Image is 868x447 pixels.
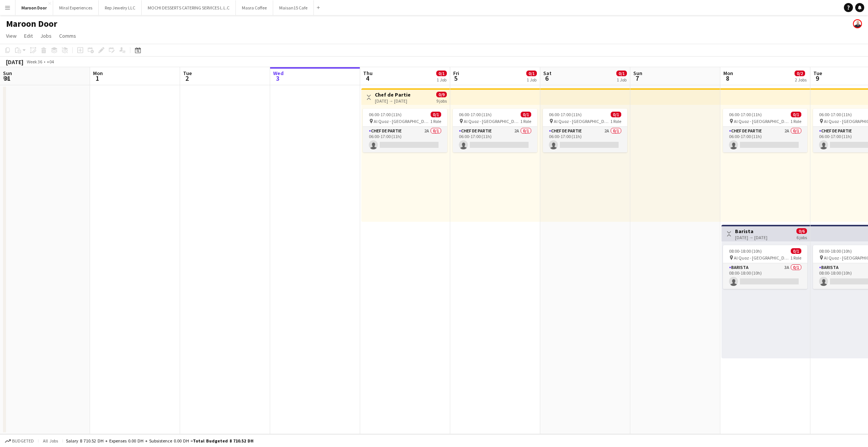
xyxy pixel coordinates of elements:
span: Mon [723,70,733,77]
span: 06:00-17:00 (11h) [459,112,492,117]
button: Maisan15 Cafe [273,0,314,15]
span: 3 [272,74,284,83]
app-card-role: Barista3A0/108:00-18:00 (10h) [723,263,807,289]
span: Edit [24,32,33,39]
span: Al Quoz - [GEOGRAPHIC_DATA] [464,118,520,124]
h3: Barista [735,228,767,235]
span: Mon [93,70,103,77]
button: Budgeted [4,437,35,445]
button: Rep Jewelry LLC [99,0,142,15]
span: Fri [453,70,459,77]
span: 06:00-17:00 (11h) [729,112,762,117]
button: MOCHI DESSERTS CATERING SERVICES L.L.C [142,0,236,15]
span: Al Quoz - [GEOGRAPHIC_DATA] [734,118,790,124]
app-job-card: 06:00-17:00 (11h)0/1 Al Quoz - [GEOGRAPHIC_DATA]1 RoleChef de Partie2A0/106:00-17:00 (11h) [723,109,807,152]
span: Tue [183,70,192,77]
span: 08:00-18:00 (10h) [819,248,852,254]
span: 0/1 [436,71,447,76]
div: [DATE] → [DATE] [375,98,411,104]
span: 1 Role [790,255,801,261]
span: 0/1 [791,112,801,117]
span: 1 Role [610,118,621,124]
div: Salary 8 710.52 DH + Expenses 0.00 DH + Subsistence 0.00 DH = [66,438,254,444]
a: Jobs [37,31,55,41]
span: 2 [182,74,192,83]
span: Sat [543,70,552,77]
span: Budgeted [12,438,34,444]
span: 0/1 [611,112,621,117]
span: 4 [362,74,373,83]
span: 06:00-17:00 (11h) [549,112,582,117]
div: [DATE] [6,58,23,66]
span: 1 Role [430,118,441,124]
div: 1 Job [617,77,627,83]
span: 06:00-17:00 (11h) [369,112,402,117]
span: 1 Role [520,118,531,124]
app-user-avatar: Houssam Hussein [853,19,862,28]
span: 8 [722,74,733,83]
app-job-card: 06:00-17:00 (11h)0/1 Al Quoz - [GEOGRAPHIC_DATA]1 RoleChef de Partie2A0/106:00-17:00 (11h) [363,109,447,152]
span: Tue [813,70,822,77]
span: Thu [363,70,373,77]
span: 0/1 [431,112,441,117]
button: Maroon Door [15,0,53,15]
div: 9 jobs [436,97,447,104]
h3: Chef de Partie [375,91,411,98]
a: View [3,31,20,41]
div: +04 [47,59,54,65]
app-card-role: Chef de Partie2A0/106:00-17:00 (11h) [363,127,447,152]
span: Comms [59,32,76,39]
button: Miral Experiences [53,0,99,15]
span: 06:00-17:00 (11h) [819,112,852,117]
button: Masra Coffee [236,0,273,15]
app-card-role: Chef de Partie2A0/106:00-17:00 (11h) [723,127,807,152]
span: 1 [92,74,103,83]
span: 0/1 [791,248,801,254]
span: Week 36 [25,59,44,65]
span: Sun [633,70,642,77]
app-card-role: Chef de Partie2A0/106:00-17:00 (11h) [543,127,627,152]
div: 6 jobs [796,234,807,240]
span: All jobs [41,438,60,444]
span: 9 [812,74,822,83]
span: 5 [452,74,459,83]
h1: Maroon Door [6,18,57,29]
app-card-role: Chef de Partie2A0/106:00-17:00 (11h) [453,127,537,152]
span: Jobs [40,32,52,39]
app-job-card: 06:00-17:00 (11h)0/1 Al Quoz - [GEOGRAPHIC_DATA]1 RoleChef de Partie2A0/106:00-17:00 (11h) [453,109,537,152]
span: 0/2 [795,71,805,76]
span: Al Quoz - [GEOGRAPHIC_DATA] [734,255,790,261]
span: 1 Role [790,118,801,124]
span: Al Quoz - [GEOGRAPHIC_DATA] [554,118,610,124]
span: 0/6 [796,228,807,234]
a: Edit [21,31,36,41]
app-job-card: 06:00-17:00 (11h)0/1 Al Quoz - [GEOGRAPHIC_DATA]1 RoleChef de Partie2A0/106:00-17:00 (11h) [543,109,627,152]
div: 1 Job [527,77,536,83]
span: 31 [2,74,12,83]
span: Al Quoz - [GEOGRAPHIC_DATA] [374,118,430,124]
span: 0/1 [616,71,627,76]
app-job-card: 08:00-18:00 (10h)0/1 Al Quoz - [GEOGRAPHIC_DATA]1 RoleBarista3A0/108:00-18:00 (10h) [723,245,807,289]
span: Total Budgeted 8 710.52 DH [193,438,254,444]
span: 0/1 [526,71,537,76]
span: 0/1 [521,112,531,117]
span: 6 [542,74,552,83]
a: Comms [56,31,79,41]
span: 7 [632,74,642,83]
span: Sun [3,70,12,77]
span: 08:00-18:00 (10h) [729,248,762,254]
div: 2 Jobs [795,77,807,83]
span: View [6,32,17,39]
div: [DATE] → [DATE] [735,235,767,240]
span: 0/9 [436,92,447,97]
div: 1 Job [437,77,446,83]
span: Wed [273,70,284,77]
